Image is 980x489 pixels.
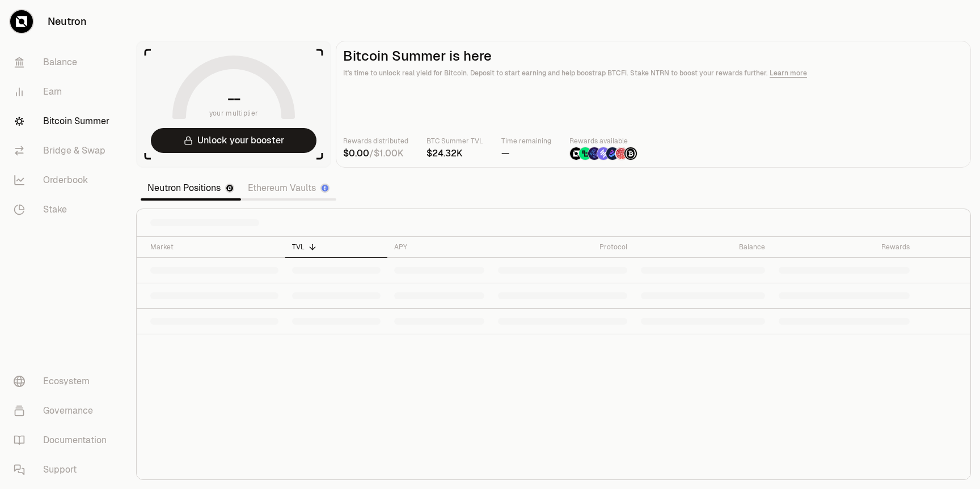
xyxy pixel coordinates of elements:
[150,243,278,252] div: Market
[322,185,328,192] img: Ethereum Logo
[343,67,964,79] p: It's time to unlock real yield for Bitcoin. Deposit to start earning and help boostrap BTCFi. Sta...
[5,136,122,165] a: Bridge & Swap
[501,147,551,160] div: —
[343,147,408,160] div: /
[779,243,909,252] div: Rewards
[501,135,551,147] p: Time remaining
[606,147,619,160] img: Bedrock Diamonds
[569,135,637,147] p: Rewards available
[5,367,122,396] a: Ecosystem
[141,177,241,199] a: Neutron Positions
[343,48,964,64] h2: Bitcoin Summer is here
[588,147,601,160] img: EtherFi Points
[570,147,582,160] img: NTRN
[426,135,483,147] p: BTC Summer TVL
[5,195,122,224] a: Stake
[226,185,233,192] img: Neutron Logo
[597,147,610,160] img: Solv Points
[5,455,122,484] a: Support
[5,48,122,77] a: Balance
[498,243,627,252] div: Protocol
[579,147,592,160] img: Lombard Lux
[624,147,637,160] img: Structured Points
[241,177,336,199] a: Ethereum Vaults
[615,147,628,160] img: Mars Fragments
[5,396,122,426] a: Governance
[209,108,259,119] span: your multiplier
[641,243,766,252] div: Balance
[5,165,122,195] a: Orderbook
[5,426,122,455] a: Documentation
[770,69,807,78] a: Learn more
[5,77,122,107] a: Earn
[343,135,408,147] p: Rewards distributed
[151,128,316,153] button: Unlock your booster
[292,243,381,252] div: TVL
[394,243,484,252] div: APY
[227,90,240,108] h1: --
[5,107,122,136] a: Bitcoin Summer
